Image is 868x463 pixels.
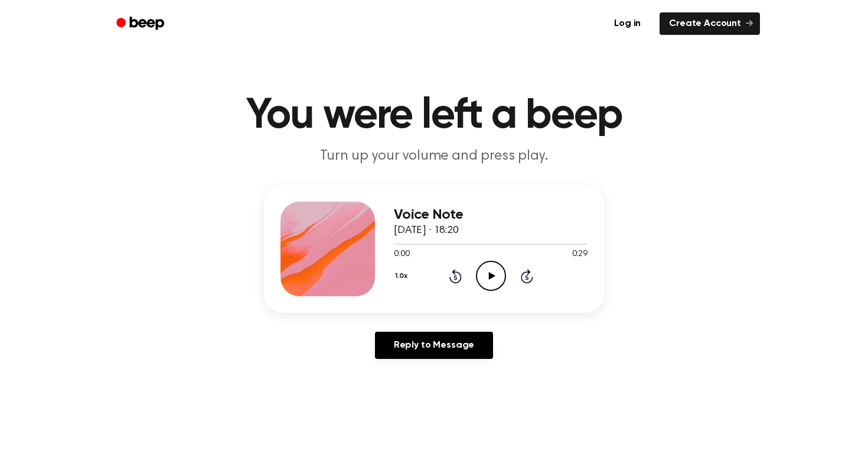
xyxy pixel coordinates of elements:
[602,10,652,37] a: Log in
[394,225,459,236] span: [DATE] · 18:20
[660,12,760,35] a: Create Account
[132,95,736,137] h1: You were left a beep
[108,12,175,35] a: Beep
[394,248,409,261] span: 0:00
[394,207,588,223] h3: Voice Note
[207,147,661,166] p: Turn up your volume and press play.
[394,266,412,286] button: 1.0x
[375,332,493,359] a: Reply to Message
[572,248,588,261] span: 0:29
